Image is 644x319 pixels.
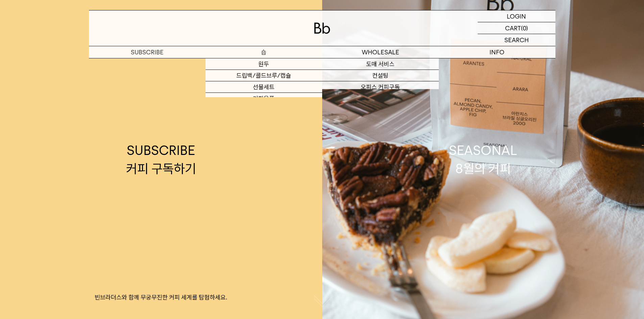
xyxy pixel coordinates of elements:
p: WHOLESALE [322,46,439,58]
p: INFO [439,46,555,58]
a: 드립백/콜드브루/캡슐 [206,70,322,81]
a: 오피스 커피구독 [322,81,439,93]
a: LOGIN [478,10,555,22]
p: CART [505,22,521,34]
a: 원두 [206,58,322,70]
div: SUBSCRIBE 커피 구독하기 [126,141,196,177]
a: 선물세트 [206,81,322,93]
a: CART (0) [478,22,555,34]
a: 숍 [206,46,322,58]
a: 도매 서비스 [322,58,439,70]
div: SEASONAL 8월의 커피 [449,141,517,177]
img: 로고 [314,23,330,34]
a: 컨설팅 [322,70,439,81]
a: 커피용품 [206,93,322,104]
a: SUBSCRIBE [89,46,206,58]
p: (0) [521,22,528,34]
p: LOGIN [507,10,526,22]
p: SEARCH [504,34,529,46]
